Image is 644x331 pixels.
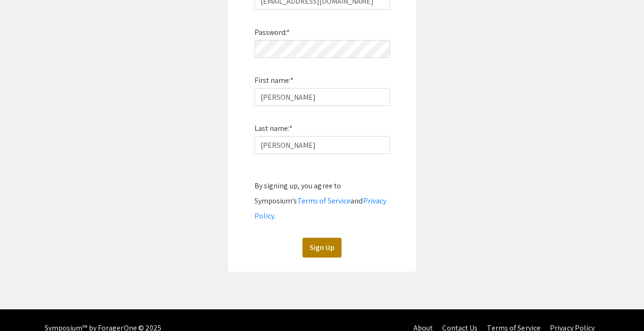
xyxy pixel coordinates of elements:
[302,238,342,258] button: Sign Up
[254,121,293,136] label: Last name:
[297,196,351,206] a: Terms of Service
[7,289,40,324] iframe: Chat
[254,178,390,224] div: By signing up, you agree to Symposium’s and .
[254,25,290,40] label: Password:
[254,73,294,88] label: First name:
